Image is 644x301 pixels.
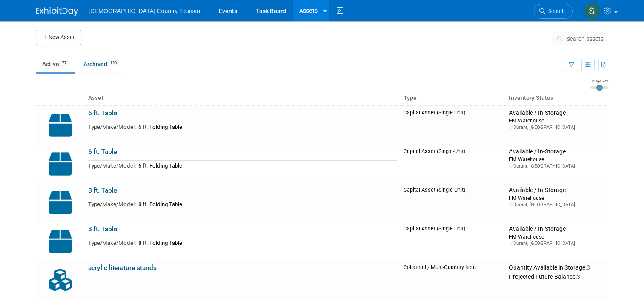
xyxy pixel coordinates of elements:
th: Type [400,91,506,105]
td: Type/Make/Model: [88,161,136,170]
img: Collateral-Icon-2.png [39,264,81,296]
a: acrylic literature stands [88,264,157,272]
span: Search [545,8,565,14]
a: 6 ft. Table [88,109,117,117]
span: 126 [108,60,119,66]
span: 3 [577,273,580,280]
th: Asset [85,91,400,105]
img: Capital-Asset-Icon-2.png [39,187,81,219]
div: Available / In-Storage [509,148,605,156]
div: Available / In-Storage [509,187,605,194]
a: 8 ft. Table [88,187,117,194]
td: Capital Asset (Single-Unit) [400,145,506,183]
span: 3 [587,264,590,271]
button: search assets [552,32,608,45]
td: 8 ft. Folding Table [136,199,397,209]
div: Image Size [590,79,608,84]
span: 77 [60,60,69,66]
a: 6 ft. Table [88,148,117,156]
td: Type/Make/Model: [88,238,136,248]
a: Search [534,4,573,19]
td: Type/Make/Model: [88,122,136,132]
button: New Asset [36,30,81,45]
div: Durant, [GEOGRAPHIC_DATA] [509,163,605,169]
div: Quantity Available in Storage: [509,264,605,272]
span: [DEMOGRAPHIC_DATA] Country Tourism [89,8,200,14]
a: Archived126 [77,56,126,72]
td: 6 ft. Folding Table [136,122,397,132]
div: Available / In-Storage [509,225,605,233]
div: FM Warehouse [509,117,605,124]
img: Capital-Asset-Icon-2.png [39,148,81,180]
img: Capital-Asset-Icon-2.png [39,225,81,257]
img: Capital-Asset-Icon-2.png [39,109,81,141]
a: Active77 [36,56,75,72]
td: 6 ft. Folding Table [136,161,397,170]
td: Capital Asset (Single-Unit) [400,105,506,145]
td: Type/Make/Model: [88,199,136,209]
div: FM Warehouse [509,156,605,163]
div: FM Warehouse [509,233,605,240]
td: 8 ft. Folding Table [136,238,397,248]
div: Durant, [GEOGRAPHIC_DATA] [509,240,605,247]
img: ExhibitDay [36,7,78,16]
div: Projected Future Balance: [509,272,605,281]
div: Durant, [GEOGRAPHIC_DATA] [509,124,605,131]
a: 8 ft. Table [88,225,117,233]
div: FM Warehouse [509,194,605,202]
div: Durant, [GEOGRAPHIC_DATA] [509,202,605,208]
div: Available / In-Storage [509,109,605,117]
span: search assets [567,35,604,42]
td: Capital Asset (Single-Unit) [400,222,506,261]
td: Collateral / Multi-Quantity Item [400,261,506,299]
td: Capital Asset (Single-Unit) [400,183,506,222]
img: Steve Vannier [584,3,600,19]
